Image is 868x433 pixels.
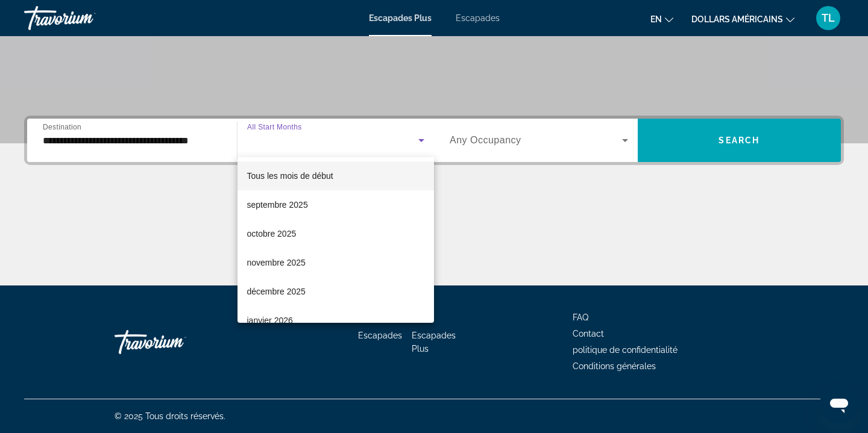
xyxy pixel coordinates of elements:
font: septembre 2025 [247,200,308,210]
font: Tous les mois de début [247,171,333,181]
font: décembre 2025 [247,287,306,296]
font: novembre 2025 [247,258,306,267]
font: janvier 2026 [247,316,293,325]
iframe: Bouton de lancement de la fenêtre de messagerie [820,385,858,423]
font: octobre 2025 [247,229,297,238]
